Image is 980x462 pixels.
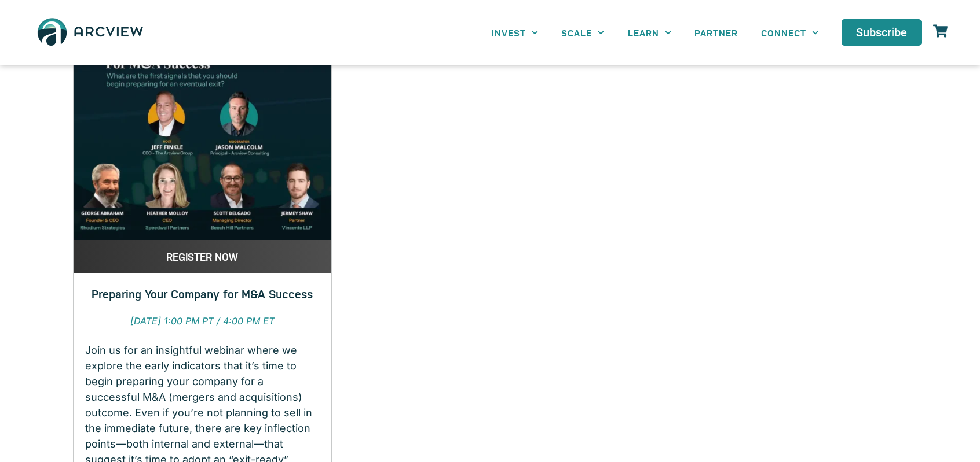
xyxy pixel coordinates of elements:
[79,285,326,302] h2: Preparing Your Company for M&A Success
[32,12,148,54] img: The Arcview Group
[856,27,907,38] span: Subscribe
[749,20,830,46] a: CONNECT
[74,308,331,337] div: [DATE] 1:00 PM PT / 4:00 PM ET
[480,20,830,46] nav: Menu
[842,19,922,46] a: Subscribe
[166,252,238,262] span: REGISTER NOW
[683,20,749,46] a: PARTNER
[74,240,331,273] a: REGISTER NOW
[616,20,683,46] a: LEARN
[480,20,550,46] a: INVEST
[550,20,616,46] a: SCALE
